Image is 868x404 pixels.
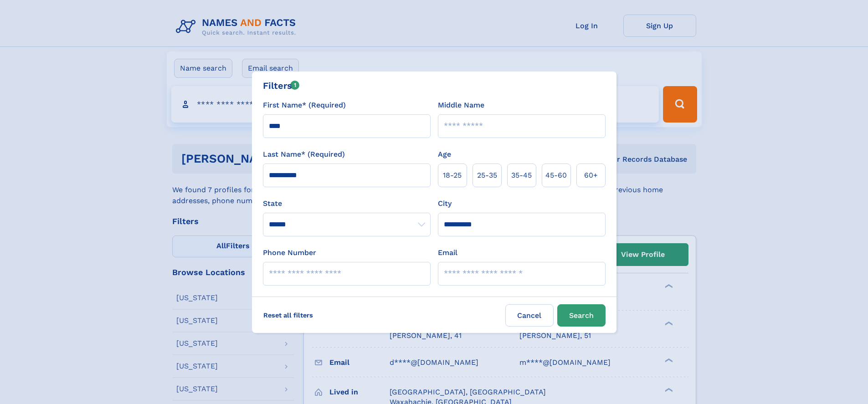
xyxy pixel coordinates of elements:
[511,170,532,181] span: 35‑45
[477,170,497,181] span: 25‑35
[505,304,554,327] label: Cancel
[263,247,316,258] label: Phone Number
[438,247,457,258] label: Email
[557,304,606,327] button: Search
[443,170,462,181] span: 18‑25
[438,149,451,160] label: Age
[263,149,345,160] label: Last Name* (Required)
[263,198,431,209] label: State
[438,100,484,111] label: Middle Name
[263,79,300,92] div: Filters
[263,100,346,111] label: First Name* (Required)
[584,170,598,181] span: 60+
[545,170,567,181] span: 45‑60
[257,304,319,326] label: Reset all filters
[438,198,452,209] label: City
